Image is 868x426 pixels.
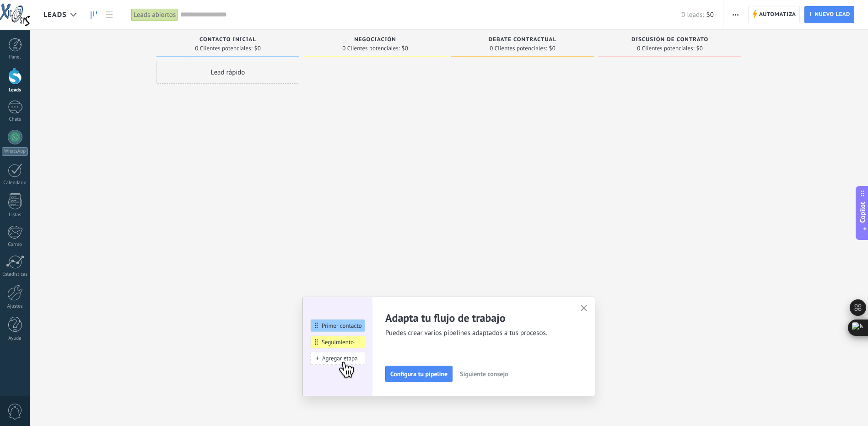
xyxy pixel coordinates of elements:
span: Debate contractual [489,37,556,43]
div: Lead rápido [156,61,299,84]
span: $0 [696,46,703,51]
span: Nuevo lead [814,6,850,23]
span: $0 [402,46,408,51]
span: 0 Clientes potenciales: [637,46,694,51]
div: Ajustes [2,304,28,309]
div: Debate contractual [456,37,589,44]
a: Leads [86,6,102,24]
span: Puedes crear varios pipelines adaptados a tus procesos. [385,329,569,338]
span: Leads [43,11,67,19]
span: 0 Clientes potenciales: [195,46,252,51]
h2: Adapta tu flujo de trabajo [385,311,569,325]
span: $0 [549,46,555,51]
span: Configura tu pipeline [390,371,447,377]
span: $0 [254,46,261,51]
a: Nuevo lead [804,6,854,23]
div: Contacto inicial [161,37,295,44]
div: Discusión de contrato [603,37,737,44]
span: 0 Clientes potenciales: [342,46,399,51]
div: Calendario [2,180,28,186]
div: Correo [2,242,28,248]
span: Automatiza [759,6,796,23]
div: Leads [2,87,28,93]
span: Siguiente consejo [460,371,508,377]
div: Chats [2,117,28,122]
div: WhatsApp [2,147,28,156]
div: Leads abiertos [131,8,178,21]
span: Copilot [858,202,867,223]
div: Panel [2,54,28,60]
button: Configura tu pipeline [385,366,453,382]
div: Listas [2,212,28,218]
button: Más [729,6,742,23]
a: Automatiza [748,6,800,23]
a: Lista [102,6,117,24]
span: Negociación [354,37,396,43]
span: Discusión de contrato [631,37,708,43]
div: Negociación [308,37,442,44]
div: Estadísticas [2,272,28,277]
span: $0 [706,11,714,19]
span: 0 leads: [681,11,704,19]
div: Ayuda [2,335,28,341]
span: 0 Clientes potenciales: [490,46,547,51]
button: Siguiente consejo [456,367,512,381]
span: Contacto inicial [199,37,256,43]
